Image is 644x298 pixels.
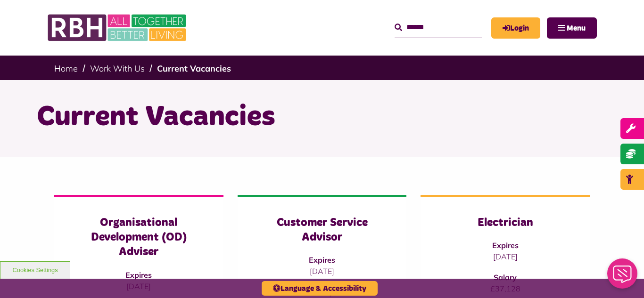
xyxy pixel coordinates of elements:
a: Work With Us [90,63,145,74]
h3: Electrician [439,216,571,230]
strong: Salary [494,273,517,282]
span: Menu [567,24,586,32]
strong: Expires [125,270,152,280]
h3: Organisational Development (OD) Adviser [73,216,205,260]
input: Search [395,17,482,38]
h1: Current Vacancies [37,99,607,136]
iframe: Netcall Web Assistant for live chat [602,256,644,298]
strong: Expires [492,241,519,250]
p: [DATE] [256,266,388,277]
img: RBH [47,9,189,46]
strong: Expires [309,255,335,265]
a: Current Vacancies [157,63,231,74]
a: MyRBH [491,17,540,39]
button: Language & Accessibility [262,281,378,296]
button: Navigation [547,17,597,39]
h3: Customer Service Advisor [256,216,388,245]
p: [DATE] [439,251,571,262]
a: Home [54,63,78,74]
